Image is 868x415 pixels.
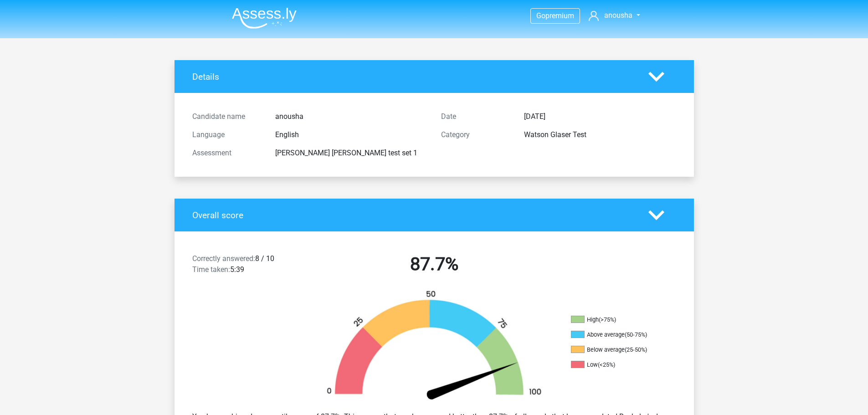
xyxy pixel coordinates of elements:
div: [DATE] [517,111,683,122]
div: Assessment [185,148,268,159]
a: anousha [585,10,643,21]
h4: Details [192,72,635,82]
li: Low [571,361,662,369]
span: anousha [604,11,632,20]
span: Time taken: [192,265,230,274]
div: (>75%) [599,316,616,323]
img: Assessly [232,7,297,29]
div: Candidate name [185,111,268,122]
li: High [571,316,662,324]
div: (<25%) [598,361,615,368]
div: (50-75%) [625,331,647,338]
div: Watson Glaser Test [517,129,683,140]
span: Correctly answered: [192,254,255,263]
div: Language [185,129,268,140]
div: anousha [268,111,434,122]
div: [PERSON_NAME] [PERSON_NAME] test set 1 [268,148,434,159]
div: Category [434,129,517,140]
div: (25-50%) [625,346,647,353]
div: English [268,129,434,140]
a: Gopremium [531,10,580,22]
span: premium [545,11,574,20]
div: Date [434,111,517,122]
h2: 87.7% [317,253,552,275]
div: 8 / 10 5:39 [185,253,310,279]
h4: Overall score [192,210,635,220]
span: Go [536,11,545,20]
li: Above average [571,331,662,339]
li: Below average [571,346,662,354]
img: 88.3ef8f83e0fc4.png [311,290,557,404]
